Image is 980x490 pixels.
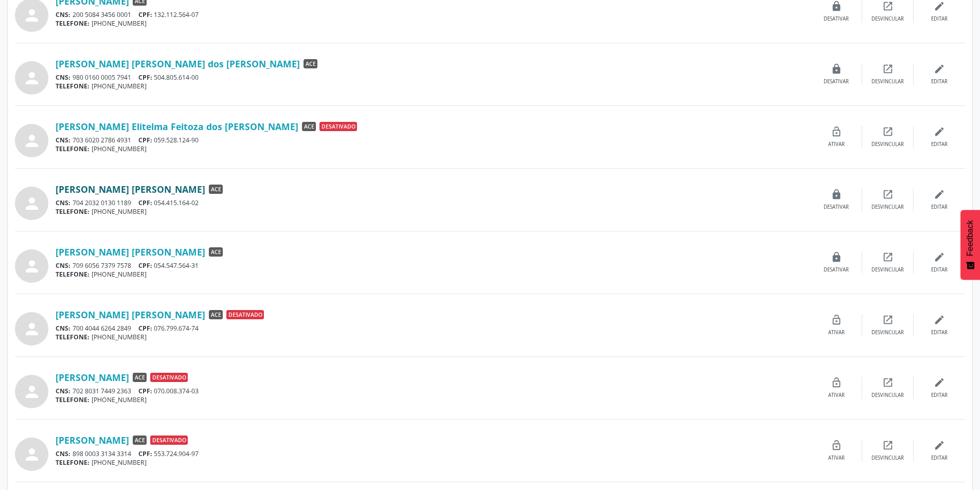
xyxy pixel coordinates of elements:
div: Desvincular [871,455,904,462]
div: 709 6056 7379 7578 054.547.564-31 [56,261,811,270]
span: TELEFONE: [56,458,90,467]
span: TELEFONE: [56,82,90,90]
div: 200 5084 3456 0001 132.112.564-07 [56,10,811,19]
span: CPF: [138,198,152,207]
a: [PERSON_NAME] [56,372,129,383]
a: [PERSON_NAME] [56,434,129,446]
div: Editar [931,141,948,148]
i: edit [934,189,945,200]
div: [PHONE_NUMBER] [56,82,811,90]
div: Editar [931,392,948,399]
div: [PHONE_NUMBER] [56,19,811,28]
span: TELEFONE: [56,144,90,153]
span: CNS: [56,136,70,144]
span: TELEFONE: [56,333,90,341]
a: [PERSON_NAME] Elitelma Feitoza dos [PERSON_NAME] [56,121,298,132]
div: Desvincular [871,392,904,399]
div: Editar [931,78,948,85]
div: Ativar [828,455,845,462]
div: Ativar [828,392,845,399]
i: edit [934,440,945,451]
i: open_in_new [882,1,894,12]
i: person [23,257,41,276]
span: CNS: [56,324,70,333]
i: edit [934,126,945,137]
div: [PHONE_NUMBER] [56,144,811,153]
div: Desvincular [871,78,904,85]
span: TELEFONE: [56,395,90,404]
i: lock_open [831,377,842,388]
span: ACE [133,373,147,382]
span: CNS: [56,449,70,458]
div: Ativar [828,329,845,336]
span: Feedback [966,220,975,256]
i: person [23,383,41,401]
i: lock [831,251,842,263]
span: CPF: [138,324,152,333]
span: Desativado [319,122,357,131]
div: Desativar [824,15,849,23]
span: CPF: [138,73,152,82]
div: 980 0160 0005 7941 504.805.614-00 [56,73,811,82]
span: ACE [304,59,317,68]
i: edit [934,314,945,325]
i: person [23,69,41,87]
span: CPF: [138,10,152,19]
i: lock_open [831,440,842,451]
div: 898 0003 3134 3314 553.724.904-97 [56,449,811,458]
div: Desvincular [871,15,904,23]
div: Editar [931,15,948,23]
span: ACE [302,122,316,131]
span: Desativado [150,435,188,445]
i: open_in_new [882,251,894,263]
div: Editar [931,266,948,274]
a: [PERSON_NAME] [PERSON_NAME] [56,246,205,258]
span: ACE [209,247,223,257]
div: [PHONE_NUMBER] [56,395,811,404]
i: lock_open [831,314,842,325]
button: Feedback - Mostrar pesquisa [960,210,980,280]
i: person [23,6,41,25]
a: [PERSON_NAME] [PERSON_NAME] [56,184,205,195]
div: [PHONE_NUMBER] [56,458,811,467]
div: Desvincular [871,204,904,211]
i: edit [934,251,945,263]
div: Desativar [824,78,849,85]
i: open_in_new [882,440,894,451]
i: open_in_new [882,189,894,200]
span: CNS: [56,387,70,395]
span: TELEFONE: [56,207,90,216]
div: Desvincular [871,329,904,336]
span: CPF: [138,449,152,458]
i: person [23,194,41,213]
span: CNS: [56,198,70,207]
i: lock [831,63,842,75]
div: Editar [931,455,948,462]
i: edit [934,377,945,388]
span: TELEFONE: [56,270,90,279]
span: CNS: [56,10,70,19]
span: ACE [133,435,147,445]
span: CPF: [138,387,152,395]
i: open_in_new [882,63,894,75]
span: ACE [209,185,223,194]
i: lock_open [831,126,842,137]
span: CPF: [138,136,152,144]
div: Desvincular [871,141,904,148]
div: Desativar [824,204,849,211]
div: 704 2032 0130 1189 054.415.164-02 [56,198,811,207]
span: ACE [209,310,223,319]
div: Desvincular [871,266,904,274]
span: TELEFONE: [56,19,90,28]
i: edit [934,1,945,12]
i: open_in_new [882,377,894,388]
span: Desativado [226,310,264,319]
i: edit [934,63,945,75]
span: CNS: [56,73,70,82]
i: lock [831,1,842,12]
div: [PHONE_NUMBER] [56,207,811,216]
div: Ativar [828,141,845,148]
span: Desativado [150,373,188,382]
a: [PERSON_NAME] [PERSON_NAME] dos [PERSON_NAME] [56,58,300,69]
span: CNS: [56,261,70,270]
